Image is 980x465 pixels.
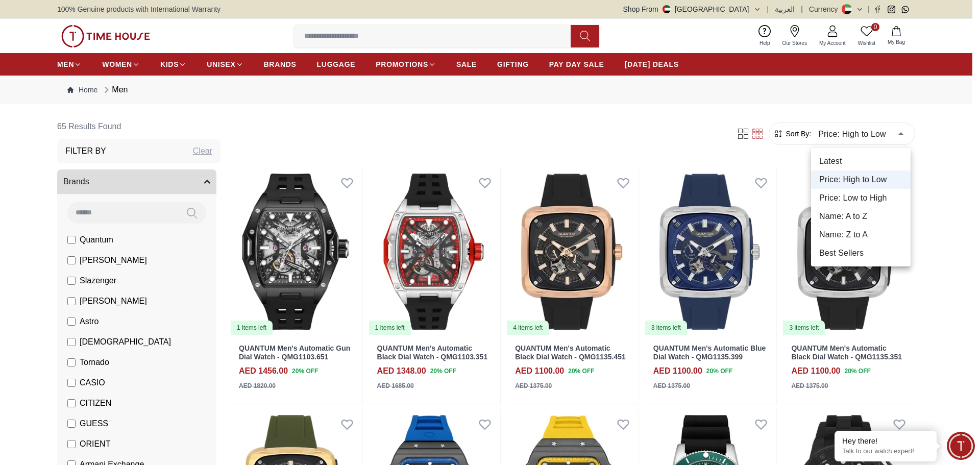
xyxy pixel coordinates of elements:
[811,207,911,226] li: Name: A to Z
[947,432,975,460] div: Chat Widget
[842,436,929,446] div: Hey there!
[811,244,911,262] li: Best Sellers
[811,170,911,189] li: Price: High to Low
[811,189,911,207] li: Price: Low to High
[811,226,911,244] li: Name: Z to A
[842,447,929,456] p: Talk to our watch expert!
[811,152,911,170] li: Latest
